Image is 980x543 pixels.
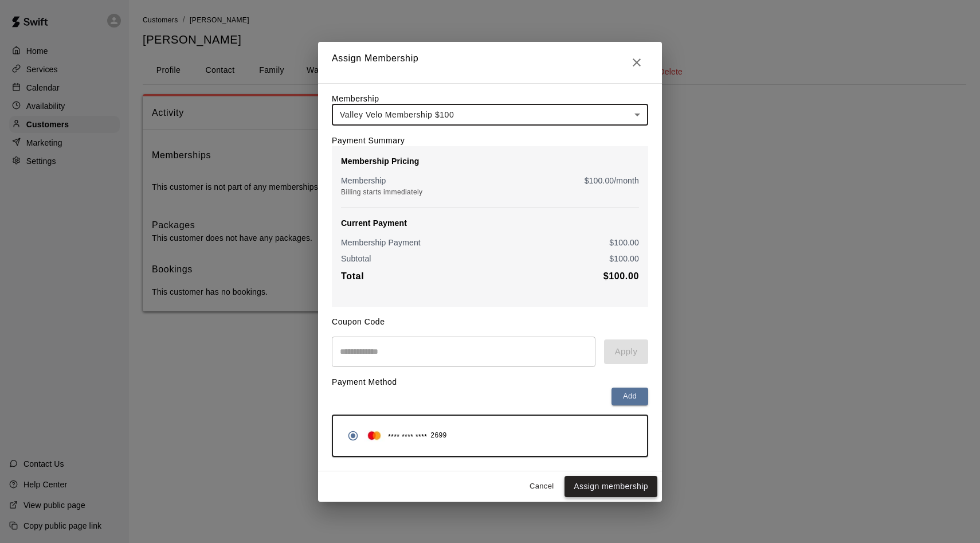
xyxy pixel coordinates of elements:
[364,430,385,442] img: Credit card brand logo
[611,388,648,405] button: Add
[332,104,648,126] div: Valley Velo Membership $100
[341,237,421,248] p: Membership Payment
[609,237,639,248] p: $ 100.00
[332,377,397,386] label: Payment Method
[341,155,639,167] p: Membership Pricing
[332,136,405,145] label: Payment Summary
[341,175,386,186] p: Membership
[430,430,446,442] span: 2699
[332,317,385,326] label: Coupon Code
[609,253,639,264] p: $ 100.00
[332,94,379,103] label: Membership
[341,253,371,264] p: Subtotal
[341,271,364,281] b: Total
[318,42,662,83] h2: Assign Membership
[603,271,639,281] b: $ 100.00
[523,478,560,495] button: Cancel
[625,51,648,74] button: Close
[341,217,639,229] p: Current Payment
[585,175,639,186] p: $ 100.00 /month
[341,188,422,196] span: Billing starts immediately
[565,476,657,497] button: Assign membership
